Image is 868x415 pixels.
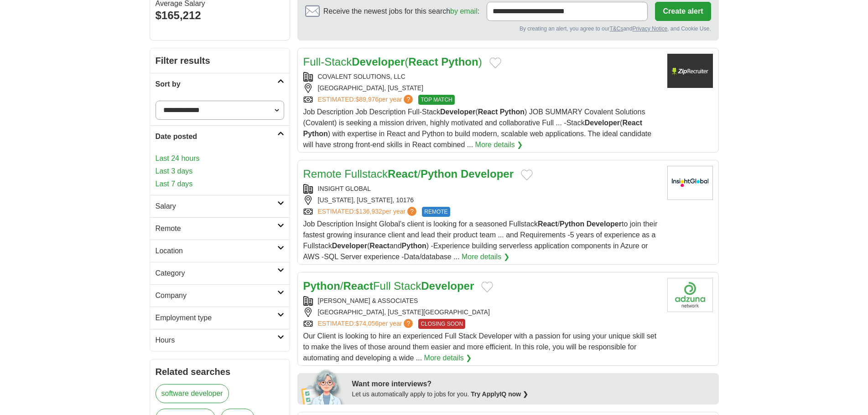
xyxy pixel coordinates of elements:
a: Date posted [150,125,290,148]
button: Add to favorite jobs [521,169,533,180]
a: Python/ReactFull StackDeveloper [303,280,474,292]
strong: Developer [587,220,622,228]
strong: Python [303,130,328,138]
a: Try ApplyIQ now ❯ [471,390,528,398]
div: [GEOGRAPHIC_DATA], [US_STATE] [303,83,660,93]
span: ? [404,95,413,104]
span: REMOTE [422,207,450,217]
a: Last 24 hours [156,153,284,164]
h2: Remote [156,223,277,234]
span: ? [404,319,413,328]
span: $89,976 [355,96,379,103]
a: Category [150,262,290,284]
img: Company logo [667,278,713,312]
div: COVALENT SOLUTIONS, LLC [303,72,660,82]
a: Last 7 days [156,179,284,190]
strong: Python [441,56,478,68]
h2: Sort by [156,79,277,90]
a: T&Cs [609,26,623,32]
strong: Developer [585,119,620,127]
h2: Category [156,268,277,279]
span: Job Description Job Description Full-Stack ( ) JOB SUMMARY Covalent Solutions (Covalent) is seeki... [303,108,652,149]
span: $136,932 [355,208,382,215]
a: by email [450,7,478,15]
button: Add to favorite jobs [489,57,501,68]
strong: Python [421,168,457,180]
a: Remote [150,217,290,240]
h2: Salary [156,201,277,212]
h2: Date posted [156,131,277,142]
span: Receive the newest jobs for this search : [323,6,479,17]
div: By creating an alert, you agree to our and , and Cookie Use. [305,25,711,33]
div: [GEOGRAPHIC_DATA], [US_STATE][GEOGRAPHIC_DATA] [303,307,660,317]
a: Salary [150,195,290,217]
strong: React [388,168,417,180]
h2: Hours [156,335,277,346]
span: Our Client is looking to hire an experienced Full Stack Developer with a passion for using your u... [303,332,657,362]
span: ? [407,207,416,216]
img: Company logo [667,54,713,88]
h2: Employment type [156,313,277,323]
img: apply-iq-scientist.png [301,368,345,405]
a: ESTIMATED:$136,932per year? [318,207,419,217]
a: More details ❯ [475,139,523,150]
h2: Company [156,290,277,301]
button: Create alert [655,2,711,21]
a: Location [150,240,290,262]
a: More details ❯ [424,353,472,364]
a: Privacy Notice [632,26,667,32]
strong: Developer [352,56,405,68]
strong: Python [303,280,340,292]
strong: Developer [421,280,474,292]
button: Add to favorite jobs [481,282,493,292]
a: Sort by [150,73,290,95]
strong: Developer [440,108,475,116]
h2: Location [156,246,277,256]
a: ESTIMATED:$89,976per year? [318,95,415,105]
a: Remote FullstackReact/Python Developer [303,168,514,180]
div: $165,212 [156,7,284,24]
a: software developer [156,384,229,403]
strong: React [343,280,373,292]
strong: React [408,56,438,68]
strong: React [369,242,390,250]
strong: React [622,119,642,127]
div: Let us automatically apply to jobs for you. [352,389,713,399]
strong: Python [500,108,525,116]
a: More details ❯ [462,251,509,262]
strong: Developer [461,168,514,180]
a: Employment type [150,307,290,329]
a: Hours [150,329,290,351]
span: TOP MATCH [418,95,454,105]
strong: Developer [332,242,367,250]
div: [US_STATE], [US_STATE], 10176 [303,195,660,205]
div: [PERSON_NAME] & ASSOCIATES [303,296,660,306]
strong: Python [560,220,584,228]
a: Last 3 days [156,166,284,177]
h2: Related searches [156,365,284,379]
span: CLOSING SOON [418,319,465,329]
h2: Filter results [150,48,290,73]
img: Insight Global logo [667,166,713,200]
a: ESTIMATED:$74,056per year? [318,319,415,329]
a: Company [150,284,290,307]
strong: Python [402,242,426,250]
span: $74,056 [355,320,379,327]
div: Want more interviews? [352,379,713,389]
a: INSIGHT GLOBAL [318,185,371,192]
a: Full-StackDeveloper(React Python) [303,56,482,68]
span: Job Description Insight Global's client is looking for a seasoned Fullstack / to join their faste... [303,220,658,261]
strong: React [478,108,498,116]
strong: React [538,220,558,228]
